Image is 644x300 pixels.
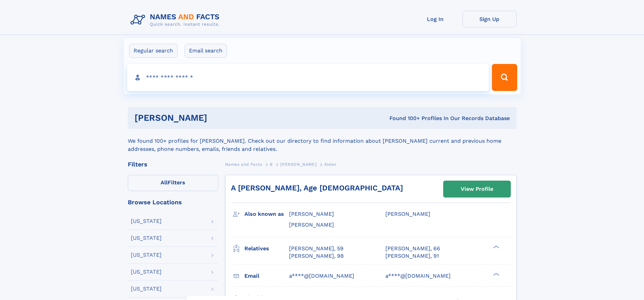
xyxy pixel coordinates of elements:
a: Names and Facts [225,160,262,168]
div: Browse Locations [128,199,218,205]
a: [PERSON_NAME], 66 [385,245,440,252]
label: Regular search [129,44,177,58]
h3: Email [244,270,289,282]
div: View Profile [461,181,493,197]
h3: Relatives [244,243,289,254]
span: B [270,162,273,167]
div: [US_STATE] [131,269,162,275]
input: search input [127,64,489,91]
img: Logo Names and Facts [128,11,225,29]
a: [PERSON_NAME], 91 [385,252,439,260]
div: [US_STATE] [131,286,162,292]
div: Found 100+ Profiles In Our Records Database [298,115,510,122]
a: [PERSON_NAME], 59 [289,245,343,252]
label: Email search [185,44,227,58]
div: ❯ [492,245,500,249]
label: Filters [128,175,218,191]
a: View Profile [444,181,510,197]
a: [PERSON_NAME], 98 [289,252,344,260]
span: All [161,179,168,186]
button: Search Button [492,64,517,91]
div: We found 100+ profiles for [PERSON_NAME]. Check out our directory to find information about [PERS... [128,129,517,153]
div: [US_STATE] [131,235,162,241]
a: Log In [408,11,462,27]
a: [PERSON_NAME] [280,160,316,168]
span: [PERSON_NAME] [385,211,430,217]
div: [US_STATE] [131,252,162,258]
div: [US_STATE] [131,218,162,224]
span: Aiden [324,162,336,167]
a: B [270,160,273,168]
a: Sign Up [462,11,517,27]
h1: [PERSON_NAME] [135,114,299,122]
span: [PERSON_NAME] [280,162,316,167]
span: [PERSON_NAME] [289,222,334,228]
a: A [PERSON_NAME], Age [DEMOGRAPHIC_DATA] [231,184,403,192]
h3: Also known as [244,208,289,220]
span: [PERSON_NAME] [289,211,334,217]
div: Filters [128,161,218,167]
div: ❯ [492,272,500,276]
